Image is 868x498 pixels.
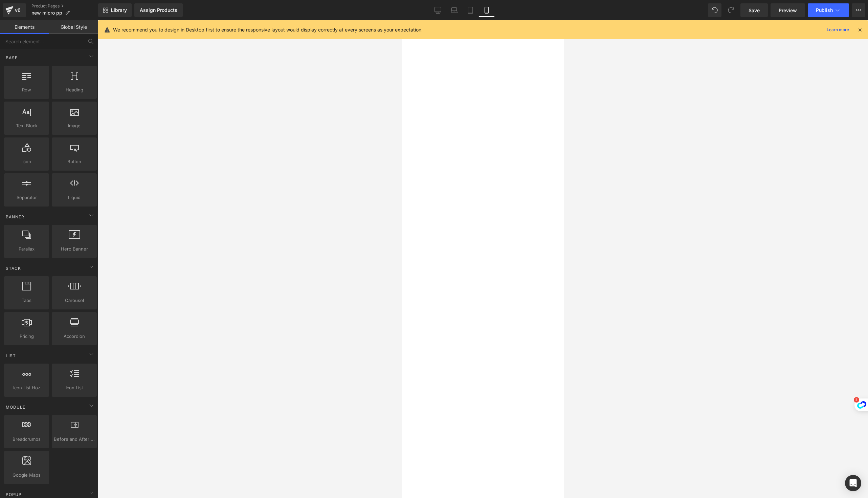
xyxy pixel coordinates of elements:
[54,122,95,129] span: Image
[478,3,495,17] a: Mobile
[724,3,738,17] button: Redo
[54,245,95,253] span: Hero Banner
[779,7,797,14] span: Preview
[49,20,98,34] a: Global Style
[808,3,849,17] button: Publish
[3,3,26,17] a: v6
[31,10,62,16] span: new micro pp
[6,194,47,201] span: Separator
[31,3,98,9] a: Product Pages
[446,3,462,17] a: Laptop
[111,7,127,13] span: Library
[6,384,47,391] span: Icon List Hoz
[54,194,95,201] span: Liquid
[749,7,760,14] span: Save
[113,26,423,34] p: We recommend you to design in Desktop first to ensure the responsive layout would display correct...
[54,384,95,391] span: Icon List
[6,436,47,443] span: Breadcrumbs
[98,3,132,17] a: New Library
[430,3,446,17] a: Desktop
[5,214,25,220] span: Banner
[5,404,26,410] span: Module
[5,265,22,272] span: Stack
[771,3,805,17] a: Preview
[54,333,95,340] span: Accordion
[54,158,95,165] span: Button
[6,297,47,304] span: Tabs
[6,245,47,253] span: Parallax
[54,297,95,304] span: Carousel
[708,3,721,17] button: Undo
[6,472,47,479] span: Google Maps
[6,158,47,165] span: Icon
[6,333,47,340] span: Pricing
[816,7,833,13] span: Publish
[5,55,18,61] span: Base
[14,6,22,15] div: v6
[845,475,861,491] div: Open Intercom Messenger
[54,86,95,93] span: Heading
[5,491,22,498] span: Popup
[824,26,852,34] a: Learn more
[5,352,17,359] span: List
[852,3,865,17] button: More
[462,3,478,17] a: Tablet
[6,122,47,129] span: Text Block
[140,7,177,13] div: Assign Products
[54,436,95,443] span: Before and After Images
[6,86,47,93] span: Row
